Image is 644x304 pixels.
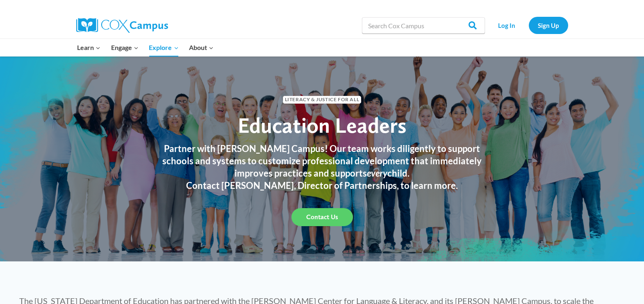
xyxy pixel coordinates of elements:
input: Search Cox Campus [362,17,485,34]
h3: Partner with [PERSON_NAME] Campus! Our team works diligently to support schools and systems to cu... [154,143,490,179]
nav: Primary Navigation [72,39,219,56]
em: every [367,168,387,179]
a: Contact Us [291,208,353,226]
span: Literacy & Justice for All [283,96,361,104]
span: About [189,42,214,53]
span: Contact Us [306,213,338,221]
img: Cox Campus [76,18,168,33]
a: Log In [489,17,525,34]
span: Learn [77,42,100,53]
a: Sign Up [529,17,568,34]
h3: Contact [PERSON_NAME], Director of Partnerships, to learn more. [154,179,490,192]
span: Engage [111,42,139,53]
span: Education Leaders [238,112,406,138]
nav: Secondary Navigation [489,17,568,34]
span: Explore [149,42,178,53]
